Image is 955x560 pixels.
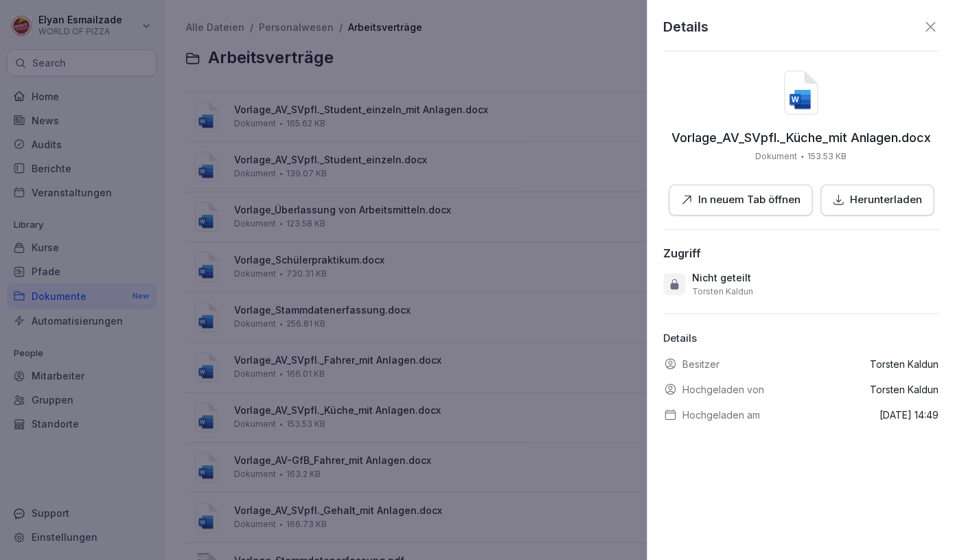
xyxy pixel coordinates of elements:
[663,16,709,37] p: Details
[663,246,701,260] div: Zugriff
[850,192,922,208] p: Herunterladen
[682,408,760,422] p: Hochgeladen am
[692,271,751,285] p: Nicht geteilt
[755,150,797,163] p: Dokument
[682,382,764,397] p: Hochgeladen von
[671,131,931,145] p: Vorlage_AV_SVpfl._Küche_mit Anlagen.docx
[870,357,939,371] p: Torsten Kaldun
[698,192,801,208] p: In neuem Tab öffnen
[682,357,720,371] p: Besitzer
[820,185,934,215] button: Herunterladen
[807,150,847,163] p: 153.53 KB
[669,185,812,215] button: In neuem Tab öffnen
[663,331,939,347] p: Details
[879,408,939,422] p: [DATE] 14:49
[870,382,939,397] p: Torsten Kaldun
[692,286,753,297] p: Torsten Kaldun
